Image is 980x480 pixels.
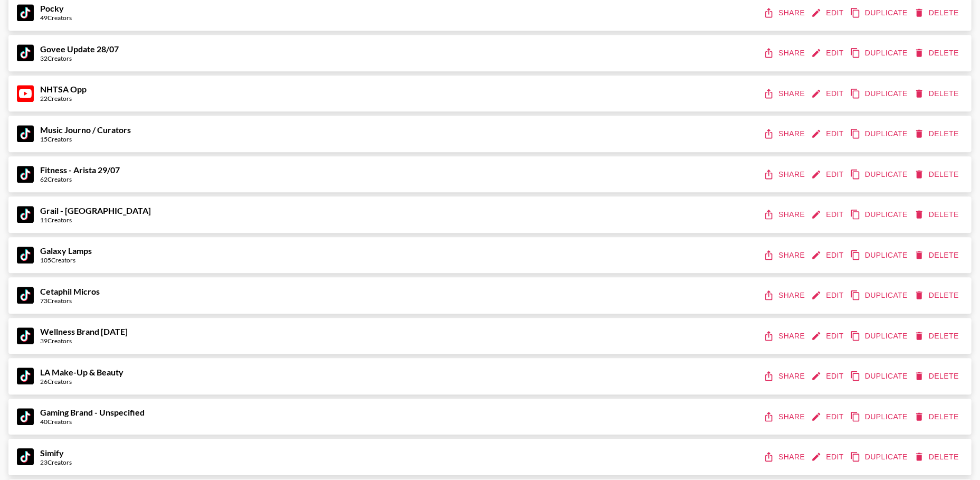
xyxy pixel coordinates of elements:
[40,418,145,426] div: 40 Creators
[762,366,809,386] button: share
[809,3,848,23] button: edit
[912,3,963,23] button: delete
[762,165,809,184] button: share
[40,14,72,22] div: 49 Creators
[17,166,34,183] img: TikTok
[40,448,64,458] strong: Simify
[17,4,34,21] img: TikTok
[17,85,34,102] img: YouTube
[17,206,34,223] img: TikTok
[809,205,848,224] button: edit
[17,448,34,465] img: TikTok
[848,165,912,184] button: duplicate
[40,297,100,305] div: 73 Creators
[17,327,34,344] img: TikTok
[809,326,848,346] button: edit
[40,367,123,377] strong: LA Make-Up & Beauty
[40,216,151,224] div: 11 Creators
[848,246,912,265] button: duplicate
[40,175,120,183] div: 62 Creators
[40,458,72,466] div: 23 Creators
[762,124,809,144] button: share
[762,84,809,103] button: share
[40,95,87,102] div: 22 Creators
[912,43,963,63] button: delete
[40,3,64,13] strong: Pocky
[40,54,119,62] div: 32 Creators
[809,366,848,386] button: edit
[912,407,963,427] button: delete
[848,407,912,427] button: duplicate
[848,43,912,63] button: duplicate
[912,165,963,184] button: delete
[809,84,848,103] button: edit
[17,125,34,142] img: TikTok
[40,205,151,215] strong: Grail - [GEOGRAPHIC_DATA]
[809,407,848,427] button: edit
[912,447,963,467] button: delete
[912,84,963,103] button: delete
[762,246,809,265] button: share
[17,408,34,425] img: TikTok
[912,286,963,305] button: delete
[809,165,848,184] button: edit
[912,124,963,144] button: delete
[762,205,809,224] button: share
[912,246,963,265] button: delete
[762,286,809,305] button: share
[762,3,809,23] button: share
[40,84,87,94] strong: NHTSA Opp
[17,368,34,384] img: TikTok
[17,247,34,263] img: TikTok
[17,44,34,61] img: TikTok
[40,326,128,336] strong: Wellness Brand [DATE]
[848,447,912,467] button: duplicate
[762,43,809,63] button: share
[40,286,100,296] strong: Cetaphil Micros
[40,378,123,385] div: 26 Creators
[848,3,912,23] button: duplicate
[912,326,963,346] button: delete
[40,407,145,417] strong: Gaming Brand - Unspecified
[40,44,119,54] strong: Govee Update 28/07
[848,205,912,224] button: duplicate
[40,165,120,175] strong: Fitness - Arista 29/07
[40,125,131,135] strong: Music Journo / Curators
[762,407,809,427] button: share
[17,287,34,304] img: TikTok
[762,447,809,467] button: share
[762,326,809,346] button: share
[848,366,912,386] button: duplicate
[809,447,848,467] button: edit
[40,337,128,345] div: 39 Creators
[809,124,848,144] button: edit
[912,366,963,386] button: delete
[848,326,912,346] button: duplicate
[40,135,131,143] div: 15 Creators
[809,43,848,63] button: edit
[809,246,848,265] button: edit
[848,286,912,305] button: duplicate
[848,84,912,103] button: duplicate
[848,124,912,144] button: duplicate
[809,286,848,305] button: edit
[40,256,92,264] div: 105 Creators
[912,205,963,224] button: delete
[40,246,92,256] strong: Galaxy Lamps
